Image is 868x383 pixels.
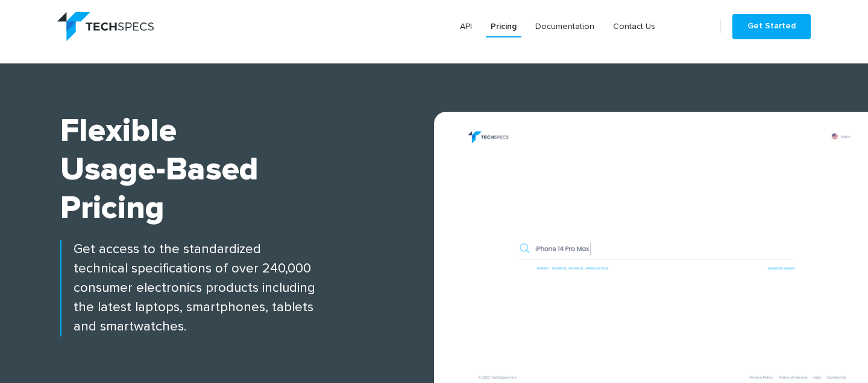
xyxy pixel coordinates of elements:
h1: Flexible Usage-based Pricing [60,112,434,228]
a: API [455,16,477,37]
a: Contact Us [608,16,660,37]
a: Documentation [530,16,599,37]
a: Pricing [486,16,521,37]
p: Get access to the standardized technical specifications of over 240,000 consumer electronics prod... [60,240,434,336]
a: Get Started [732,14,811,39]
img: logo [57,12,154,41]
